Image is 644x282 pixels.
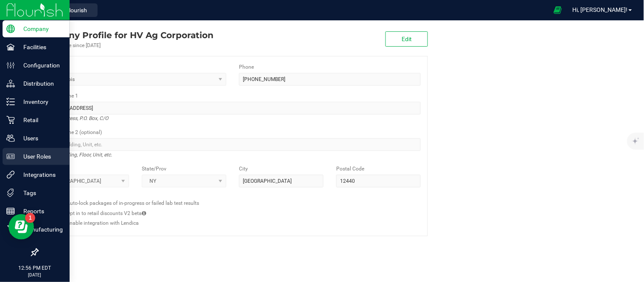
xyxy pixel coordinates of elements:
label: Address Line 2 (optional) [45,128,102,136]
label: Enable integration with Lendica [67,219,139,227]
label: City [239,165,248,173]
inline-svg: Tags [6,189,15,197]
div: HV Ag Corporation [37,29,214,42]
inline-svg: Users [6,134,15,142]
button: Edit [385,31,428,47]
inline-svg: Distribution [6,79,15,88]
input: Address [45,102,421,114]
inline-svg: Manufacturing [6,225,15,234]
p: Configuration [15,60,66,70]
iframe: Resource center unread badge [25,213,35,223]
input: City [239,175,323,187]
p: Distribution [15,78,66,89]
input: Suite, Building, Unit, etc. [45,138,421,151]
p: Reports [15,206,66,216]
inline-svg: Company [6,25,15,33]
input: Postal Code [336,175,421,187]
p: Company [15,24,66,34]
p: User Roles [15,151,66,162]
p: 12:56 PM EDT [4,264,66,272]
inline-svg: Inventory [6,98,15,106]
label: Phone [239,63,254,71]
span: Hi, [PERSON_NAME]! [573,6,628,13]
inline-svg: Configuration [6,61,15,70]
span: Edit [402,36,412,42]
div: Account active since [DATE] [37,42,214,49]
p: Integrations [15,170,66,180]
h2: Configs [45,194,421,199]
span: Open Ecommerce Menu [548,2,567,18]
inline-svg: Retail [6,116,15,124]
input: (123) 456-7890 [239,73,421,86]
p: Facilities [15,42,66,52]
p: Manufacturing [15,224,66,235]
iframe: Resource center [8,214,34,240]
label: Opt in to retail discounts V2 beta [67,209,146,217]
inline-svg: User Roles [6,152,15,161]
i: Suite, Building, Floor, Unit, etc. [45,150,112,160]
p: Tags [15,188,66,198]
i: Street address, P.O. Box, C/O [45,113,108,123]
label: Auto-lock packages of in-progress or failed lab test results [67,199,199,207]
label: Postal Code [336,165,364,173]
inline-svg: Facilities [6,43,15,51]
inline-svg: Reports [6,207,15,215]
p: [DATE] [4,272,66,278]
p: Inventory [15,97,66,107]
p: Users [15,133,66,143]
label: State/Prov [142,165,166,173]
inline-svg: Integrations [6,170,15,179]
p: Retail [15,115,66,125]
